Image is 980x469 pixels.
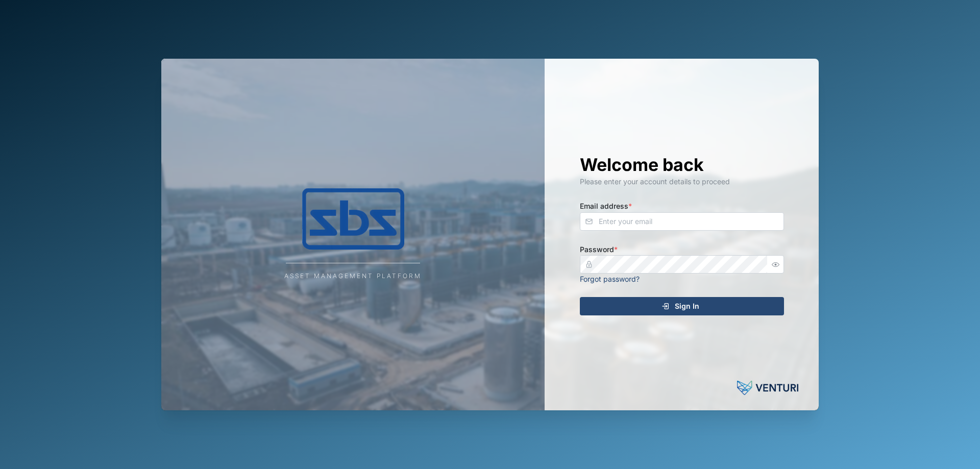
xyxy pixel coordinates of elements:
[580,212,784,231] input: Enter your email
[251,188,455,250] img: Company Logo
[580,297,784,315] button: Sign In
[580,176,784,187] div: Please enter your account details to proceed
[675,298,699,315] span: Sign In
[284,271,422,281] div: Asset Management Platform
[580,244,618,255] label: Password
[580,275,640,283] a: Forgot password?
[737,378,798,398] img: Powered by: Venturi
[580,154,784,176] h1: Welcome back
[580,201,632,212] label: Email address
